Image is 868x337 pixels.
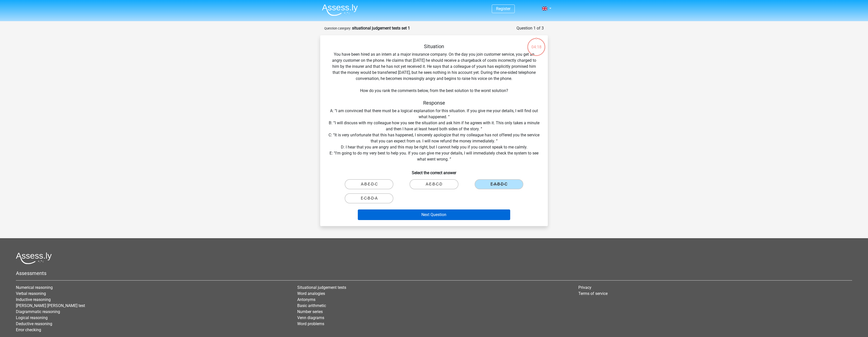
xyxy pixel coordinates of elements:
[328,100,540,106] h5: Response
[328,43,540,49] h5: Situation
[16,270,852,276] h5: Assessments
[16,303,85,308] a: [PERSON_NAME] [PERSON_NAME] test
[352,26,410,30] strong: situational judgement tests set 1
[16,315,48,320] a: Logical reasoning
[16,321,52,326] a: Deductive reasoning
[578,285,591,290] a: Privacy
[297,297,315,302] a: Antonyms
[475,179,523,189] label: E-A-B-D-C
[324,26,351,30] small: Question category:
[16,297,51,302] a: Inductive reasoning
[496,6,510,11] a: Register
[358,209,510,220] button: Next Question
[322,4,358,16] img: Assessly
[297,303,326,308] a: Basic arithmetic
[517,25,544,31] div: Question 1 of 3
[16,252,52,264] img: Assessly logo
[297,309,323,314] a: Number series
[16,327,41,332] a: Error checking
[16,285,53,290] a: Numerical reasoning
[410,179,458,189] label: A-E-B-C-D
[297,285,346,290] a: Situational judgement tests
[578,291,608,296] a: Terms of service
[322,43,546,222] div: You have been hired as an intern at a major insurance company. On the day you join customer servi...
[345,179,393,189] label: A-B-E-D-C
[297,291,325,296] a: Word analogies
[16,291,46,296] a: Verbal reasoning
[527,38,546,50] div: 04:18
[345,193,393,203] label: E-C-B-D-A
[297,315,324,320] a: Venn diagrams
[16,309,60,314] a: Diagrammatic reasoning
[328,166,540,175] h6: Select the correct answer
[297,321,324,326] a: Word problems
